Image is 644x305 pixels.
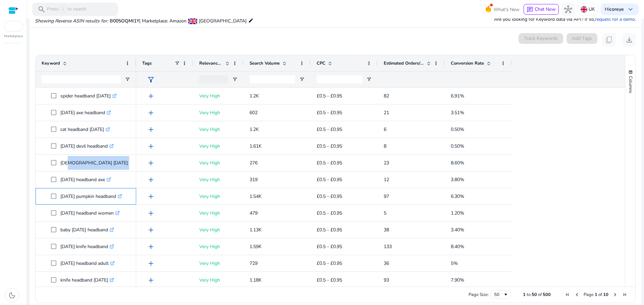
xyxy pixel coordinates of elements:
[199,18,247,24] span: [GEOGRAPHIC_DATA]
[451,243,464,250] span: 8.40%
[250,75,295,83] input: Search Volume Filter Input
[565,292,570,297] div: First Page
[589,3,595,15] p: UK
[147,92,155,100] span: add
[574,292,580,297] div: Previous Page
[147,126,155,134] span: add
[605,7,624,12] p: Hi
[451,210,464,216] span: 1.20%
[60,139,114,153] p: [DATE] devil headband
[199,106,237,120] p: Very High
[199,123,237,136] p: Very High
[299,77,305,82] button: Open Filter Menu
[147,142,155,150] span: add
[317,126,342,133] span: £0.5 - £0.95
[384,143,386,149] span: 8
[523,292,526,298] span: 1
[147,109,155,117] span: add
[125,77,130,82] button: Open Filter Menu
[317,109,342,116] span: £0.5 - £0.95
[451,160,464,166] span: 8.60%
[317,193,342,200] span: £0.5 - £0.95
[317,210,342,216] span: £0.5 - £0.95
[627,5,635,13] span: keyboard_arrow_down
[623,33,636,47] button: download
[60,173,111,186] p: [DATE] headband axe
[147,243,155,251] span: add
[250,193,262,200] span: 1.54K
[60,123,110,136] p: cat headband [DATE]
[527,292,531,298] span: to
[139,18,186,24] span: | Marketplace: Amazon
[317,277,342,283] span: £0.5 - £0.95
[199,60,223,66] span: Relevance Score
[598,292,602,298] span: of
[451,176,464,183] span: 3.80%
[384,260,389,266] span: 36
[60,206,120,220] p: [DATE] headband women
[317,176,342,183] span: £0.5 - £0.95
[451,193,464,200] span: 6.30%
[8,291,16,299] span: dark_mode
[561,3,575,16] button: hub
[543,292,551,298] span: 500
[147,76,155,84] span: filter_alt
[317,75,362,83] input: CPC Filter Input
[60,223,114,237] p: baby [DATE] headband
[538,292,542,298] span: of
[250,210,258,216] span: 479
[451,93,464,99] span: 6.91%
[564,5,572,13] span: hub
[60,273,114,287] p: knife headband [DATE]
[110,18,139,24] span: B005OQMI1Y
[384,93,389,99] span: 82
[60,240,114,253] p: [DATE] knife headband
[199,173,237,186] p: Very High
[250,227,262,233] span: 1.13K
[142,60,152,66] span: Tags
[384,210,386,216] span: 5
[491,291,511,299] div: Page Size
[250,277,262,283] span: 1.18K
[147,209,155,217] span: add
[147,159,155,167] span: add
[603,292,608,298] span: 10
[384,243,392,250] span: 133
[42,75,121,83] input: Keyword Filter Input
[595,292,597,298] span: 1
[199,206,237,220] p: Very High
[622,292,627,297] div: Last Page
[42,60,60,66] span: Keyword
[366,77,372,82] button: Open Filter Menu
[60,189,122,203] p: [DATE] pumpkin headband
[451,227,464,233] span: 3.40%
[250,160,258,166] span: 276
[199,189,237,203] p: Very High
[250,126,259,133] span: 1.2K
[535,6,556,12] span: Chat Now
[384,277,389,283] span: 93
[250,109,258,116] span: 602
[584,292,594,298] span: Page
[451,60,484,66] span: Conversion Rate
[612,292,618,297] div: Next Page
[248,16,254,24] mat-icon: edit
[317,93,342,99] span: £0.5 - £0.95
[199,156,237,170] p: Very High
[60,89,117,103] p: spider headband [DATE]
[581,6,587,13] img: uk.svg
[250,176,258,183] span: 319
[317,60,325,66] span: CPC
[384,160,389,166] span: 23
[250,93,259,99] span: 1.2K
[527,6,533,13] span: chat
[451,277,464,283] span: 7.90%
[384,109,389,116] span: 21
[469,292,489,298] div: Page Size:
[147,176,155,184] span: add
[250,143,262,149] span: 1.61K
[384,60,424,66] span: Estimated Orders/Month
[317,227,342,233] span: £0.5 - £0.95
[494,292,503,298] div: 50
[199,139,237,153] p: Very High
